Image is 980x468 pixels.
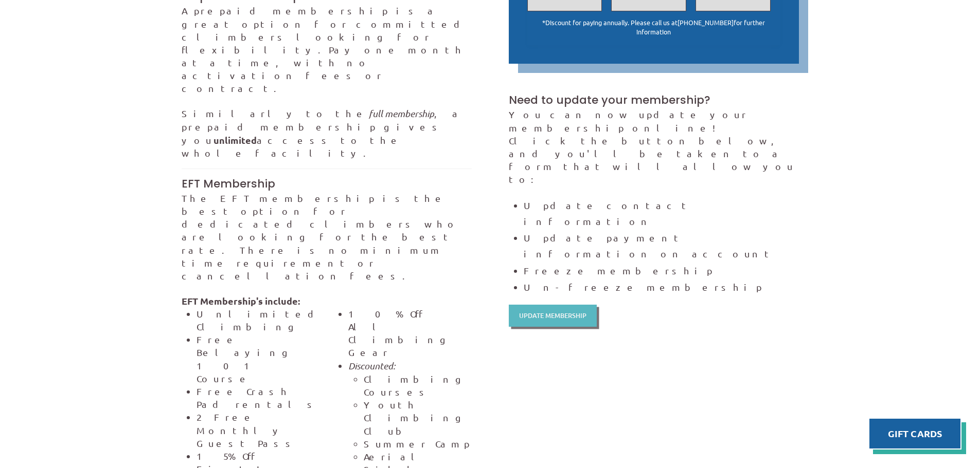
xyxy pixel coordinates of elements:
p: *Discount for paying annually. Please call us at for further information [527,18,780,36]
span: A prepaid membership is a great option for committed climbers looking for flexibility. [182,5,470,55]
span: Un-freeze membership [524,282,763,292]
strong: unlimited [213,134,257,146]
h3: Need to update your membership? [509,92,799,108]
li: Summer Camp [364,437,472,450]
li: Free Belaying 101 Course [197,333,320,385]
strong: EFT Membership's include: [182,294,472,307]
p: Similarly to the , a prepaid membership gives you access to the whole facility. [182,107,472,159]
li: 10% Off All Climbing Gear [348,307,472,359]
li: Free Crash Pad rentals [197,385,320,410]
li: 2 Free Monthly Guest Pass [197,410,320,450]
p: You can now update your membership online! Click the button below, and you'll be taken to a form ... [509,108,799,185]
li: Climbing Courses [364,372,472,398]
span: Update payment information on account [524,232,775,259]
h3: EFT Membership [182,176,472,192]
em: Discounted: [348,360,395,371]
li: Youth Climbing Club [364,398,472,437]
a: Update Membership [509,305,597,327]
span: Freeze membership [524,265,714,276]
em: full membership [369,108,434,119]
li: Unlimited Climbing [197,307,320,333]
span: Update contact information [524,200,692,227]
a: [PHONE_NUMBER] [678,18,734,27]
p: Pay one month at a time, with no activation fees or contract. [182,4,472,95]
p: The EFT membership is the best option for dedicated climbers who are looking for the best rate. T... [182,192,472,282]
span: Update Membership [519,312,586,319]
